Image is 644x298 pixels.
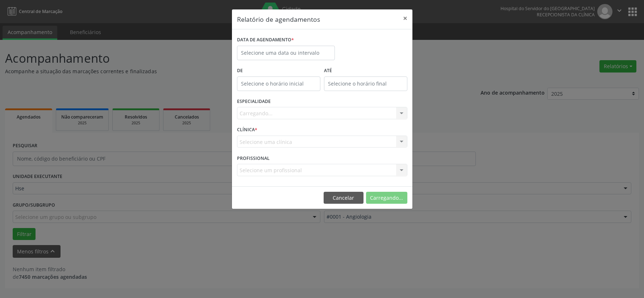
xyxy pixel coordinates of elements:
button: Carregando... [366,192,407,204]
input: Selecione uma data ou intervalo [237,46,335,60]
label: CLÍNICA [237,124,257,136]
label: De [237,65,320,76]
label: DATA DE AGENDAMENTO [237,34,294,46]
input: Selecione o horário inicial [237,76,320,91]
label: PROFISSIONAL [237,153,270,164]
h5: Relatório de agendamentos [237,15,320,24]
label: ESPECIALIDADE [237,96,271,107]
input: Selecione o horário final [324,76,407,91]
label: ATÉ [324,65,407,76]
button: Cancelar [324,192,363,204]
button: Close [398,9,412,27]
